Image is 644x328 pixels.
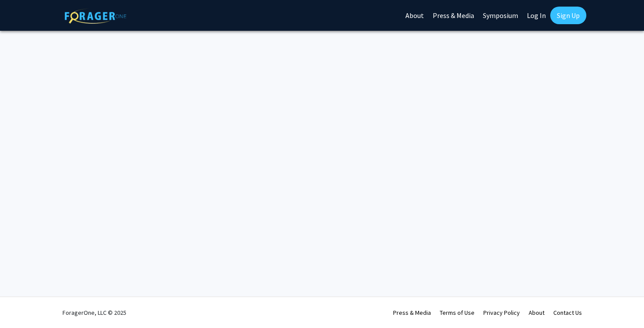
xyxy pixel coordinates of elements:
img: ForagerOne Logo [65,8,126,24]
div: ForagerOne, LLC © 2025 [63,297,126,328]
a: Sign Up [550,7,586,24]
a: Privacy Policy [483,309,520,317]
a: Press & Media [393,309,431,317]
a: Terms of Use [440,309,475,317]
a: About [529,309,545,317]
a: Contact Us [553,309,582,317]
